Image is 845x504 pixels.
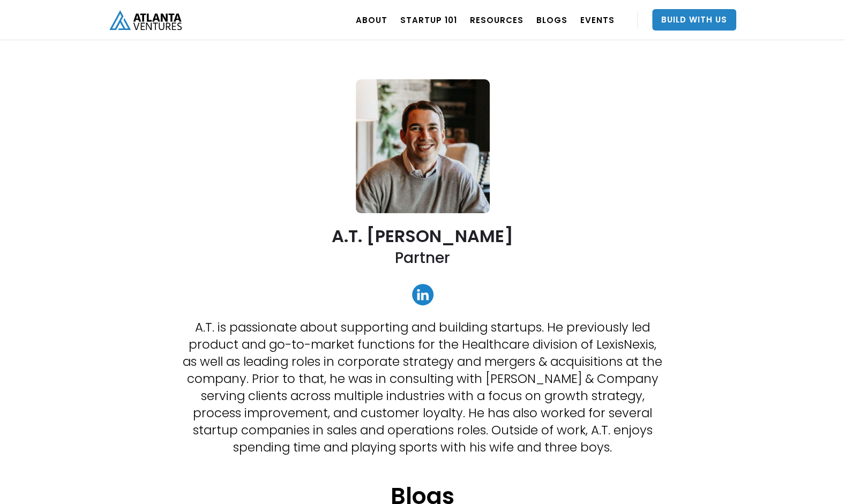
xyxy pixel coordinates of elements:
a: ABOUT [356,5,387,35]
a: BLOGS [536,5,567,35]
a: EVENTS [580,5,615,35]
h2: Partner [395,248,450,268]
p: A.T. is passionate about supporting and building startups. He previously led product and go-to-ma... [182,319,663,456]
a: Startup 101 [400,5,457,35]
a: RESOURCES [470,5,524,35]
h2: A.T. [PERSON_NAME] [332,227,513,245]
a: Build With Us [652,9,736,31]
